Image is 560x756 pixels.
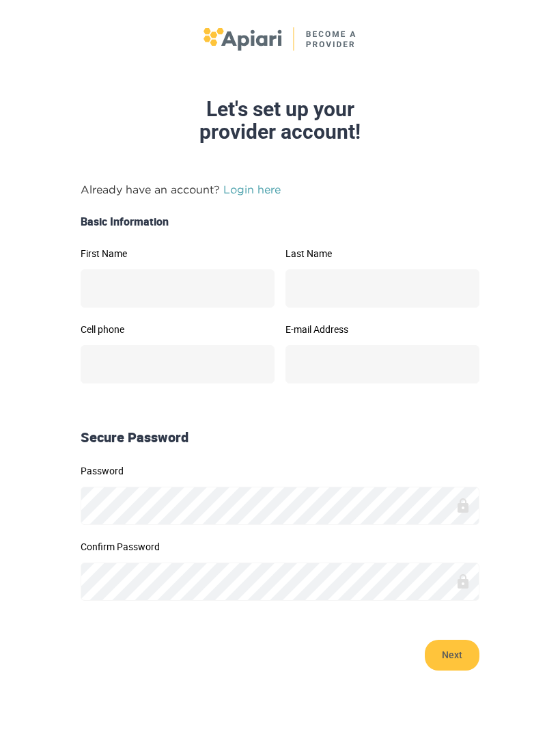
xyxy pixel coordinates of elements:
img: logo [204,27,357,51]
label: E-mail Address [285,325,479,334]
button: Next [425,640,479,671]
p: Already have an account? [81,181,479,198]
label: Password [81,466,479,476]
label: Last Name [285,249,479,258]
label: Cell phone [81,325,275,334]
div: Basic Information [75,214,485,230]
div: Let's set up your provider account! [18,98,542,143]
span: Next [438,640,466,671]
label: Confirm Password [81,542,479,552]
a: Login here [223,183,281,195]
label: First Name [81,249,275,258]
div: Secure Password [75,428,485,448]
